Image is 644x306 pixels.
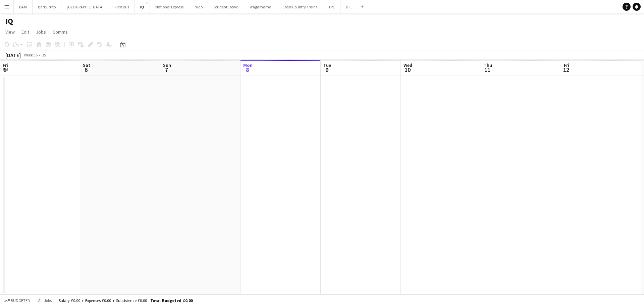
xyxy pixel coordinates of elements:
[33,28,49,36] a: Jobs
[163,62,171,68] span: Sun
[150,298,193,303] span: Total Budgeted £0.00
[563,66,569,74] span: 12
[109,0,135,13] button: First Bus
[50,28,70,36] a: Comms
[53,29,68,35] span: Comms
[61,0,109,13] button: [GEOGRAPHIC_DATA]
[340,0,358,13] button: DFE
[22,52,39,57] span: Week 36
[33,0,61,13] button: BarBurrito
[150,0,189,13] button: National Express
[14,0,33,13] button: BAM
[243,62,253,68] span: Mon
[83,62,90,68] span: Sat
[404,62,412,68] span: Wed
[189,0,208,13] button: Nido
[5,16,13,26] h1: IQ
[244,0,277,13] button: Wagamama
[323,62,331,68] span: Tue
[402,66,412,74] span: 10
[322,66,331,74] span: 9
[5,29,15,35] span: View
[3,297,31,304] button: Budgeted
[2,66,8,74] span: 5
[3,28,17,36] a: View
[11,298,30,303] span: Budgeted
[208,0,244,13] button: StudentCrowd
[564,62,569,68] span: Fri
[37,298,53,303] span: All jobs
[3,62,8,68] span: Fri
[36,29,46,35] span: Jobs
[82,66,90,74] span: 6
[59,298,193,303] div: Salary £0.00 + Expenses £0.00 + Subsistence £0.00 =
[21,29,29,35] span: Edit
[42,52,48,57] div: BST
[242,66,253,74] span: 8
[162,66,171,74] span: 7
[5,52,21,58] div: [DATE]
[323,0,340,13] button: TPE
[19,28,32,36] a: Edit
[484,62,492,68] span: Thu
[277,0,323,13] button: Cross Country Trains
[483,66,492,74] span: 11
[135,0,150,13] button: IQ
